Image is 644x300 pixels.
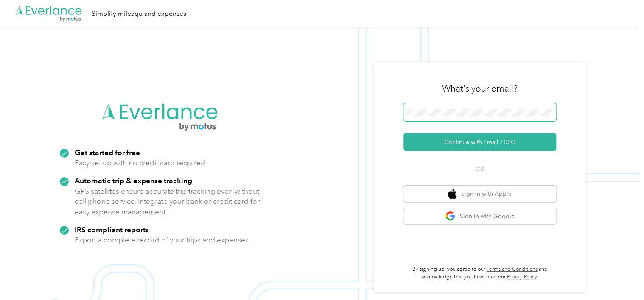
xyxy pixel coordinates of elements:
[442,83,518,94] h3: What's your email?
[403,186,556,202] button: apple logoSign in with Apple
[75,158,205,168] p: Easy set up with no credit card required
[487,266,538,272] a: Terms and Conditions
[75,235,250,245] p: Export a complete record of your trips and expenses.
[92,8,186,19] div: Simplify mileage and expenses
[75,186,260,217] p: GPS satellites ensure accurate trip tracking even without cell phone service. Integrate your bank...
[75,148,140,157] strong: Get started for free
[403,133,556,151] button: Continue with Email / SSO
[75,176,192,185] strong: Automatic trip & expense tracking
[75,225,149,234] strong: IRS compliant reports
[403,208,556,225] button: google logoSign in with Google
[465,165,495,174] span: OR
[448,189,456,199] img: apple logo
[507,274,537,280] a: Privacy Policy
[445,211,456,222] img: google logo
[403,266,556,281] p: By signing up, you agree to our and acknowledge that you have read our .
